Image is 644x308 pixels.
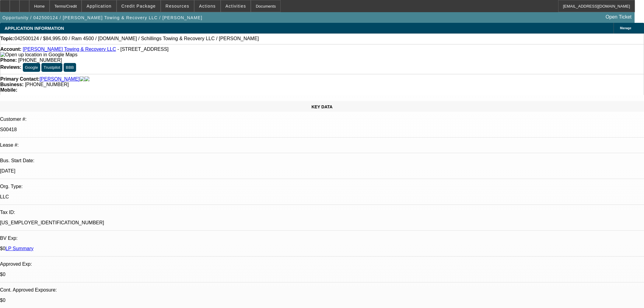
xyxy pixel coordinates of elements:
span: Manage [620,26,631,30]
span: [PHONE_NUMBER] [25,82,69,87]
span: Actions [199,4,216,9]
button: Application [82,0,116,12]
a: Open Ticket [603,12,634,22]
img: Open up location in Google Maps [0,52,77,58]
a: LP Summary [5,246,33,251]
a: View Google Maps [0,52,77,57]
button: Resources [161,0,194,12]
span: - [STREET_ADDRESS] [117,47,169,52]
strong: Primary Contact: [0,76,40,82]
button: Google [23,63,40,72]
button: Credit Package [117,0,160,12]
span: Resources [166,4,189,9]
span: 042500124 / $84,995.00 / Ram 4500 / [DOMAIN_NAME] / Schillings Towing & Recovery LLC / [PERSON_NAME] [15,36,259,41]
span: [PHONE_NUMBER] [18,58,62,63]
img: linkedin-icon.png [85,76,89,82]
strong: Phone: [0,58,17,63]
strong: Mobile: [0,87,17,93]
a: [PERSON_NAME] Towing & Recovery LLC [23,47,116,52]
a: [PERSON_NAME] [40,76,80,82]
span: Opportunity / 042500124 / [PERSON_NAME] Towing & Recovery LLC / [PERSON_NAME] [2,15,202,20]
span: Activities [226,4,246,9]
span: KEY DATA [311,104,332,109]
span: Application [86,4,111,9]
span: Credit Package [121,4,156,9]
span: APPLICATION INFORMATION [5,26,64,31]
strong: Business: [0,82,23,87]
button: Activities [221,0,251,12]
img: facebook-icon.png [80,76,85,82]
strong: Account: [0,47,21,52]
strong: Reviews: [0,65,21,70]
button: Trustpilot [41,63,62,72]
button: BBB [64,63,76,72]
strong: Topic: [0,36,15,41]
button: Actions [194,0,220,12]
